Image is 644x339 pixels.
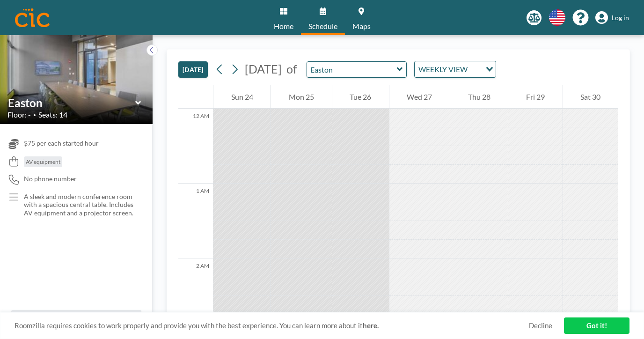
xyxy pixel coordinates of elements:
a: Got it! [564,317,629,334]
div: 12 AM [178,109,213,184]
div: Mon 25 [271,85,331,109]
a: Decline [529,321,552,330]
input: Search for option [470,63,480,75]
span: Home [274,22,293,30]
div: Search for option [415,61,496,77]
div: Wed 27 [389,85,450,109]
p: A sleek and modern conference room with a spacious central table. Includes AV equipment and a pro... [24,192,134,217]
span: WEEKLY VIEW [417,63,469,75]
span: Floor: - [7,110,31,119]
button: [DATE] [178,61,208,78]
span: AV equipment [26,158,60,165]
span: • [33,112,36,118]
div: Fri 29 [508,85,562,109]
input: Easton [8,96,135,110]
a: here. [363,321,379,330]
div: Sun 24 [213,85,271,109]
span: Log in [612,14,629,22]
input: Easton [307,62,397,77]
span: [DATE] [245,62,282,76]
span: of [286,62,297,76]
span: Roomzilla requires cookies to work properly and provide you with the best experience. You can lea... [15,321,529,330]
button: All resources [11,310,141,328]
div: 2 AM [178,258,213,333]
a: Log in [595,11,629,24]
img: organization-logo [15,8,50,27]
span: $75 per each started hour [24,139,99,147]
div: Tue 26 [332,85,389,109]
div: Thu 28 [450,85,508,109]
span: No phone number [24,175,77,183]
span: Maps [352,22,371,30]
div: 1 AM [178,184,213,258]
div: Sat 30 [563,85,618,109]
span: Seats: 14 [38,110,67,119]
span: Schedule [308,22,337,30]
